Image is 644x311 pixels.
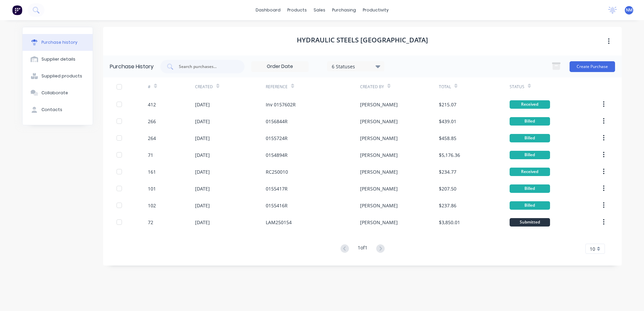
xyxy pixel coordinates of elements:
[439,202,456,209] div: $237.86
[23,101,93,118] button: Contacts
[360,219,398,226] div: [PERSON_NAME]
[41,56,75,62] div: Supplier details
[360,185,398,192] div: [PERSON_NAME]
[510,84,524,90] div: Status
[329,5,359,15] div: purchasing
[266,219,292,226] div: LAM250154
[195,185,210,192] div: [DATE]
[178,63,234,70] input: Search purchases...
[439,135,456,142] div: $458.85
[510,184,550,193] div: Billed
[570,61,615,72] button: Create Purchase
[439,84,451,90] div: Total
[439,185,456,192] div: $207.50
[110,63,154,71] div: Purchase History
[510,134,550,142] div: Billed
[148,185,156,192] div: 101
[510,151,550,159] div: Billed
[148,118,156,125] div: 266
[266,118,288,125] div: 0156844R
[360,118,398,125] div: [PERSON_NAME]
[148,101,156,108] div: 412
[510,100,550,109] div: Received
[439,151,460,159] div: $5,176.36
[359,5,392,15] div: productivity
[252,5,284,15] a: dashboard
[148,168,156,175] div: 161
[148,219,153,226] div: 72
[360,84,384,90] div: Created By
[195,219,210,226] div: [DATE]
[266,84,288,90] div: Reference
[360,202,398,209] div: [PERSON_NAME]
[23,34,93,51] button: Purchase history
[41,107,62,113] div: Contacts
[195,118,210,125] div: [DATE]
[195,84,213,90] div: Created
[360,135,398,142] div: [PERSON_NAME]
[297,36,428,44] h1: Hydraulic Steels [GEOGRAPHIC_DATA]
[332,63,380,70] div: 6 Statuses
[41,39,77,45] div: Purchase history
[195,151,210,159] div: [DATE]
[310,5,329,15] div: sales
[360,168,398,175] div: [PERSON_NAME]
[358,244,367,254] div: 1 of 1
[41,73,82,79] div: Supplied products
[195,202,210,209] div: [DATE]
[266,202,288,209] div: 0155416R
[195,135,210,142] div: [DATE]
[590,245,595,252] span: 10
[12,5,22,15] img: Factory
[626,7,633,13] span: NM
[510,201,550,210] div: Billed
[148,84,151,90] div: #
[148,135,156,142] div: 264
[148,202,156,209] div: 102
[510,117,550,126] div: Billed
[266,168,288,175] div: RC250010
[510,168,550,176] div: Received
[266,151,288,159] div: 0154894R
[266,185,288,192] div: 0155417R
[23,68,93,84] button: Supplied products
[360,101,398,108] div: [PERSON_NAME]
[439,101,456,108] div: $215.07
[360,151,398,159] div: [PERSON_NAME]
[23,84,93,101] button: Collaborate
[510,218,550,227] div: Submitted
[23,51,93,68] button: Supplier details
[195,101,210,108] div: [DATE]
[266,101,296,108] div: Inv 0157602R
[195,168,210,175] div: [DATE]
[148,151,153,159] div: 71
[439,168,456,175] div: $234.77
[266,135,288,142] div: 0155724R
[41,90,68,96] div: Collaborate
[252,62,308,72] input: Order Date
[439,118,456,125] div: $439.01
[439,219,460,226] div: $3,850.01
[284,5,310,15] div: products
